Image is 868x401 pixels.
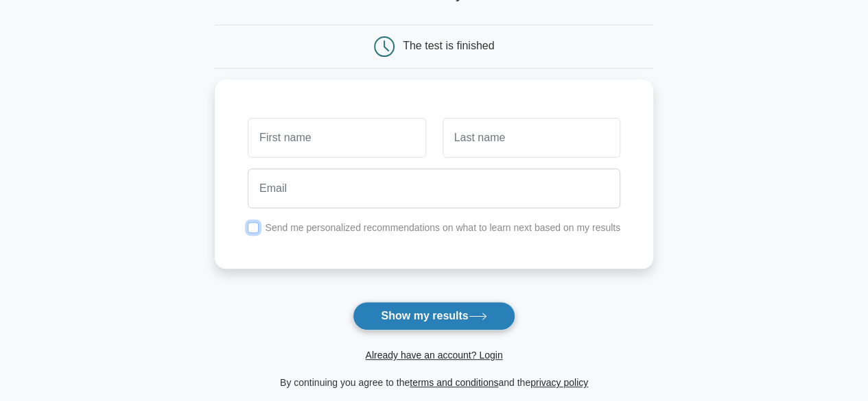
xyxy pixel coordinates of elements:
[265,222,620,233] label: Send me personalized recommendations on what to learn next based on my results
[353,302,515,330] button: Show my results
[207,374,661,391] div: By continuing you agree to the and the
[403,40,494,51] div: The test is finished
[530,377,588,388] a: privacy policy
[443,118,620,158] input: Last name
[410,377,498,388] a: terms and conditions
[365,350,502,361] a: Already have an account? Login
[248,118,425,158] input: First name
[248,169,620,208] input: Email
